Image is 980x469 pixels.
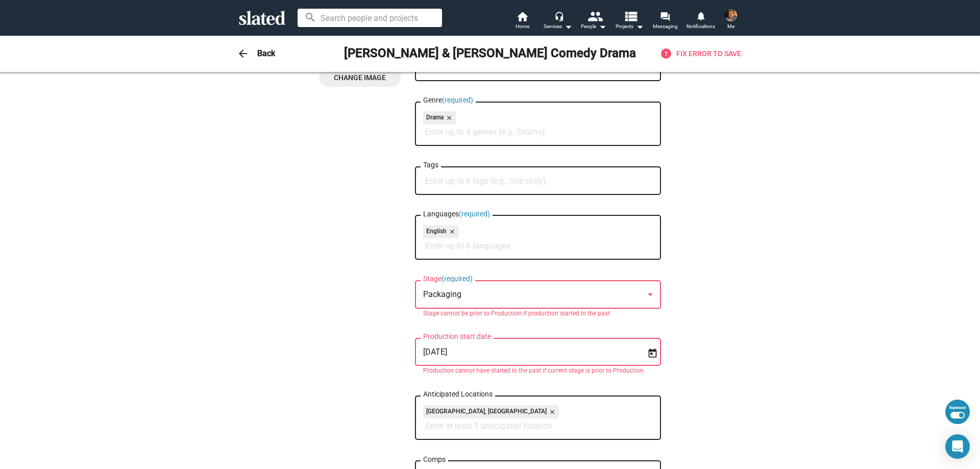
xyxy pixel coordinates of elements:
[623,9,638,23] mat-icon: view_list
[425,241,655,251] input: Enter up to 6 languages
[596,20,608,33] mat-icon: arrow_drop_down
[425,422,655,431] input: Enter at least 1 anticipated location
[660,47,741,60] span: Fix Error to save
[945,400,970,424] button: Superuser
[576,10,611,33] button: People
[423,310,653,318] mat-error: Stage cannot be prior to Production if production started in the past
[257,48,275,59] h3: Back
[344,45,636,62] h2: [PERSON_NAME] & [PERSON_NAME] Comedy Drama
[516,20,529,33] span: Home
[327,68,393,87] span: Change Image
[319,68,401,87] button: Change Image
[237,47,249,60] mat-icon: arrow_back
[719,7,743,34] button: Jay BurnleyMe
[298,9,442,27] input: Search people and projects
[683,10,719,33] a: Notifications
[540,10,576,33] button: Services
[516,10,528,22] mat-icon: home
[547,407,556,416] mat-icon: close
[644,344,661,362] button: Open calendar
[696,11,705,20] mat-icon: notifications
[554,11,563,20] mat-icon: headset_mic
[423,225,459,238] mat-chip: English
[949,406,966,410] div: Superuser
[504,10,540,33] a: Home
[660,11,670,21] mat-icon: forum
[581,20,606,33] div: People
[660,47,672,60] mat-icon: error
[587,9,602,23] mat-icon: people
[423,289,461,299] mat-select-trigger: Packaging
[447,227,456,236] mat-icon: close
[647,10,683,33] a: Messaging
[544,20,572,33] div: Services
[945,434,970,459] div: Open Intercom Messenger
[444,113,453,122] mat-icon: close
[423,405,559,418] mat-chip: [GEOGRAPHIC_DATA], [GEOGRAPHIC_DATA]
[633,20,646,33] mat-icon: arrow_drop_down
[616,20,644,33] span: Projects
[725,9,737,21] img: Jay Burnley
[423,111,456,125] mat-chip: Drama
[562,20,574,33] mat-icon: arrow_drop_down
[425,177,655,186] input: Enter up to 6 tags (e.g., true story)
[425,128,655,137] input: Enter up to 4 genres (e.g., Drama)
[423,367,653,375] mat-error: Production cannot have started in the past if current stage is prior to Production
[727,20,734,33] span: Me
[611,10,647,33] button: Projects
[653,20,678,33] span: Messaging
[687,20,715,33] span: Notifications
